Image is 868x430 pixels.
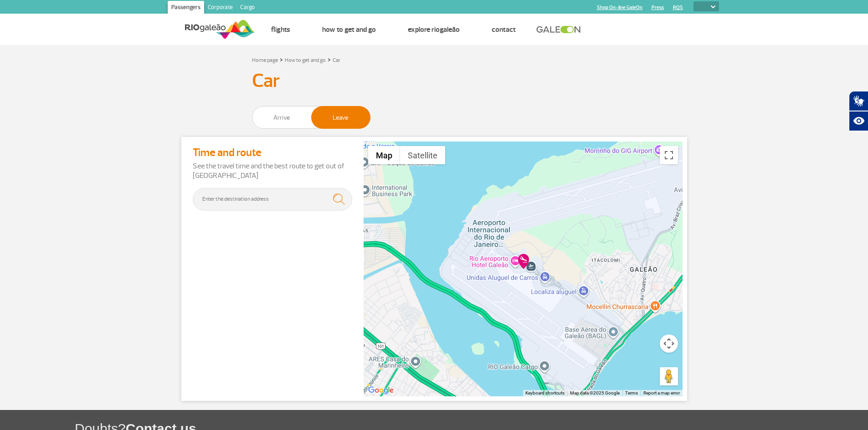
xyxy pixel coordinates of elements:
button: Keyboard shortcuts [525,390,565,396]
a: How to get and go [322,25,376,34]
a: How to get and go [285,57,326,64]
a: Flights [271,25,290,34]
a: Press [652,5,664,10]
span: Arrive [252,106,311,128]
a: Car [333,57,340,64]
a: RQS [673,5,683,10]
a: Shop On-line GaleOn [597,5,642,10]
input: Enter the destination address [193,188,352,211]
a: Home page [252,57,278,64]
span: Leave [311,106,370,128]
button: Show street map [368,146,400,164]
a: Report a map error [643,390,680,395]
a: Explore RIOgaleão [408,25,460,34]
a: Passengers [168,1,204,15]
button: Abrir tradutor de língua de sinais. [849,91,868,111]
span: Map data ©2025 Google [570,390,620,395]
img: Google [366,384,396,396]
p: See the travel time and the best route to get out of [GEOGRAPHIC_DATA] [193,162,352,181]
button: Show satellite imagery [400,146,445,164]
a: Cargo [236,1,258,15]
a: Contact [492,25,516,34]
h4: Time and route [193,146,352,159]
h3: Car [252,70,616,92]
a: > [280,54,283,65]
a: Corporate [204,1,236,15]
a: Open this area in Google Maps (opens a new window) [366,384,396,396]
button: Toggle fullscreen view [660,146,678,164]
a: Terms [625,390,638,395]
button: Map camera controls [660,334,678,353]
button: Drag Pegman onto the map to open Street View [660,367,678,385]
a: > [328,54,331,65]
button: Abrir recursos assistivos. [849,111,868,131]
div: Plugin de acessibilidade da Hand Talk. [849,91,868,131]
